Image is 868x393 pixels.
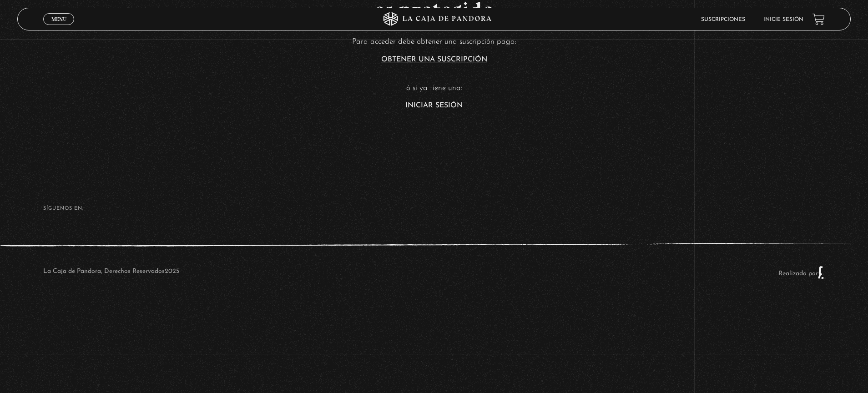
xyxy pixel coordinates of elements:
[381,56,487,63] a: Obtener una suscripción
[405,102,463,109] a: Iniciar Sesión
[812,13,825,25] a: View your shopping cart
[51,16,66,22] span: Menu
[43,206,824,211] h4: SÍguenos en:
[778,270,825,277] a: Realizado por
[701,17,745,22] a: Suscripciones
[763,17,803,22] a: Inicie sesión
[43,266,179,279] p: La Caja de Pandora, Derechos Reservados 2025
[48,24,70,30] span: Cerrar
